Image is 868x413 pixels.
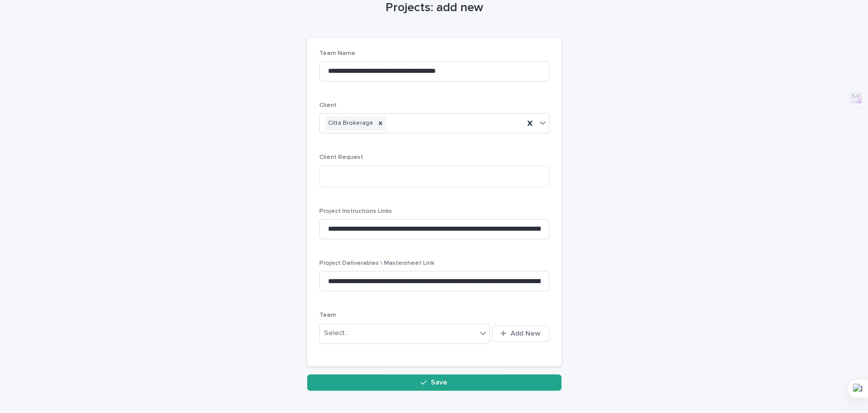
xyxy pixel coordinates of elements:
span: Client [319,102,337,108]
span: Add New [511,330,541,337]
span: Project Instructions Links [319,208,392,214]
div: Select... [324,328,349,339]
h1: Projects: add new [307,1,561,15]
span: Team Name [319,50,355,57]
button: Save [307,374,561,391]
span: Save [431,379,447,386]
span: Client Request [319,154,363,160]
div: Citta Brokerage [325,117,375,130]
button: Add New [492,325,549,342]
span: Team [319,312,336,318]
span: Project Deliverables \ Mastersheet Link [319,260,434,266]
